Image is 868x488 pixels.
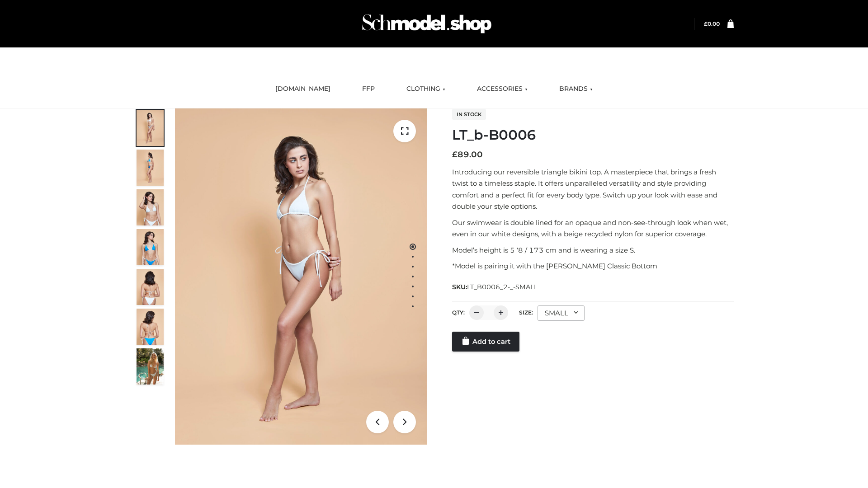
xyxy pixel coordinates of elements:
a: Add to cart [452,332,519,352]
img: ArielClassicBikiniTop_CloudNine_AzureSky_OW114ECO_8-scaled.jpg [137,309,164,345]
h1: LT_b-B0006 [452,127,734,143]
img: ArielClassicBikiniTop_CloudNine_AzureSky_OW114ECO_2-scaled.jpg [137,150,164,186]
img: ArielClassicBikiniTop_CloudNine_AzureSky_OW114ECO_1 [175,108,427,445]
bdi: 0.00 [704,20,720,27]
a: BRANDS [552,79,599,99]
img: ArielClassicBikiniTop_CloudNine_AzureSky_OW114ECO_4-scaled.jpg [137,229,164,265]
a: £0.00 [704,20,720,27]
a: [DOMAIN_NAME] [269,79,337,99]
img: Arieltop_CloudNine_AzureSky2.jpg [137,348,164,385]
label: QTY: [452,309,465,316]
img: ArielClassicBikiniTop_CloudNine_AzureSky_OW114ECO_7-scaled.jpg [137,269,164,305]
a: CLOTHING [400,79,452,99]
img: ArielClassicBikiniTop_CloudNine_AzureSky_OW114ECO_1-scaled.jpg [137,110,164,146]
img: Schmodel Admin 964 [359,6,495,42]
span: SKU: [452,282,538,292]
a: FFP [355,79,382,99]
p: Introducing our reversible triangle bikini top. A masterpiece that brings a fresh twist to a time... [452,166,734,212]
bdi: 89.00 [452,150,483,160]
span: £ [704,20,708,27]
span: LT_B0006_2-_-SMALL [467,283,538,291]
img: ArielClassicBikiniTop_CloudNine_AzureSky_OW114ECO_3-scaled.jpg [137,189,164,225]
span: £ [452,150,458,160]
div: SMALL [538,305,585,321]
p: *Model is pairing it with the [PERSON_NAME] Classic Bottom [452,260,734,272]
label: Size: [519,309,533,316]
p: Model’s height is 5 ‘8 / 173 cm and is wearing a size S. [452,244,734,256]
a: ACCESSORIES [470,79,534,99]
span: In stock [452,109,486,120]
p: Our swimwear is double lined for an opaque and non-see-through look when wet, even in our white d... [452,217,734,240]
